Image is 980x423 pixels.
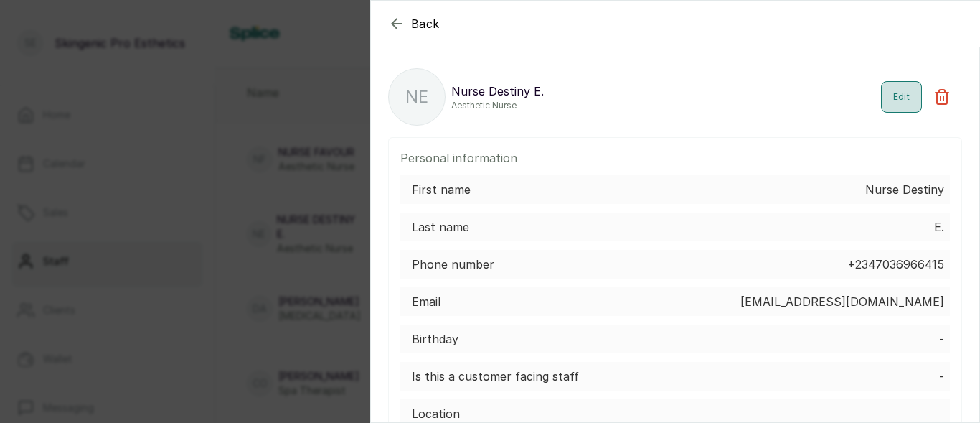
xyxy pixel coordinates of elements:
[400,149,950,167] p: Personal information
[865,181,944,198] p: Nurse Destiny
[412,218,469,236] p: Last name
[412,368,579,385] p: Is this a customer facing staff
[939,368,944,385] p: -
[740,293,944,310] p: [EMAIL_ADDRESS][DOMAIN_NAME]
[411,15,440,32] span: Back
[939,330,944,348] p: -
[412,293,440,310] p: Email
[412,330,458,348] p: Birthday
[934,218,944,236] p: E.
[881,81,922,113] button: Edit
[412,181,471,198] p: First name
[451,100,544,111] p: Aesthetic Nurse
[847,256,944,273] p: +234 7036966415
[451,83,544,100] p: Nurse Destiny E.
[388,15,440,32] button: Back
[412,256,494,273] p: Phone number
[412,405,460,422] p: Location
[405,84,428,110] p: NE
